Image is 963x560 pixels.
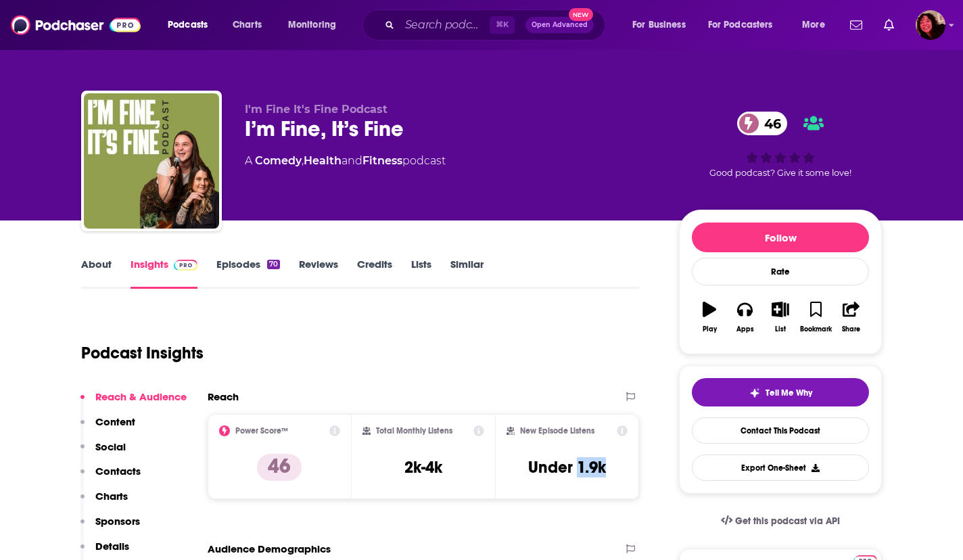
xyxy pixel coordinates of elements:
a: Comedy [255,154,302,167]
p: Content [95,415,135,428]
span: Monitoring [288,16,336,34]
a: Get this podcast via API [710,505,851,538]
img: Podchaser Pro [174,260,197,271]
span: Get this podcast via API [735,515,840,527]
div: 70 [267,260,280,269]
div: Play [703,325,717,333]
h3: 2k-4k [404,457,442,477]
button: Social [80,440,126,465]
div: Bookmark [800,325,832,333]
span: I'm Fine It's Fine Podcast [245,103,387,116]
button: Apps [727,293,762,342]
span: Charts [233,16,262,34]
a: Credits [357,258,392,289]
div: Apps [736,325,754,333]
p: Sponsors [95,515,140,528]
h2: Reach [208,390,239,403]
h1: Podcast Insights [81,343,204,363]
span: For Business [632,16,686,34]
span: Open Advanced [532,22,588,28]
h2: Audience Demographics [208,542,331,555]
button: open menu [623,14,703,36]
span: , [302,154,304,167]
h2: Total Monthly Listens [376,426,452,436]
div: 46Good podcast? Give it some love! [679,103,882,187]
p: Contacts [95,465,141,477]
p: Social [95,440,126,453]
button: Follow [692,223,869,252]
button: Charts [80,490,128,515]
a: About [81,258,112,289]
button: Sponsors [80,515,140,540]
div: List [775,325,786,333]
button: open menu [793,14,842,36]
button: Export One-Sheet [692,454,869,481]
span: Logged in as Kathryn-Musilek [916,10,945,40]
span: More [802,16,825,34]
a: 46 [737,112,788,135]
p: Charts [95,490,128,503]
div: Rate [692,258,869,285]
a: Fitness [362,154,402,167]
button: open menu [279,14,354,36]
span: New [569,8,593,21]
button: Contacts [80,465,141,490]
a: Episodes70 [216,258,280,289]
button: List [763,293,798,342]
div: Share [842,325,860,333]
a: Similar [450,258,484,289]
h3: Under 1.9k [528,457,606,477]
button: Show profile menu [916,10,945,40]
p: 46 [257,454,302,481]
button: open menu [699,14,793,36]
a: Reviews [299,258,338,289]
img: I’m Fine, It’s Fine [84,93,219,229]
button: Content [80,415,135,440]
button: Play [692,293,727,342]
button: Reach & Audience [80,390,187,415]
a: Charts [224,14,270,36]
div: A podcast [245,153,446,169]
span: Tell Me Why [766,388,812,398]
a: Lists [411,258,431,289]
a: Show notifications dropdown [845,14,868,37]
span: and [342,154,362,167]
span: For Podcasters [708,16,773,34]
span: Good podcast? Give it some love! [709,168,851,178]
button: Bookmark [798,293,833,342]
img: Podchaser - Follow, Share and Rate Podcasts [11,12,141,38]
a: InsightsPodchaser Pro [131,258,197,289]
span: Podcasts [168,16,208,34]
button: open menu [158,14,225,36]
input: Search podcasts, credits, & more... [400,14,490,36]
div: Search podcasts, credits, & more... [375,9,618,41]
img: User Profile [916,10,945,40]
img: tell me why sparkle [749,388,760,398]
p: Details [95,540,129,553]
button: Open AdvancedNew [525,17,594,33]
p: Reach & Audience [95,390,187,403]
a: Contact This Podcast [692,417,869,444]
h2: New Episode Listens [520,426,594,436]
span: 46 [751,112,788,135]
a: Health [304,154,342,167]
button: Share [834,293,869,342]
span: ⌘ K [490,16,515,34]
button: tell me why sparkleTell Me Why [692,378,869,406]
h2: Power Score™ [235,426,288,436]
a: Show notifications dropdown [878,14,899,37]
